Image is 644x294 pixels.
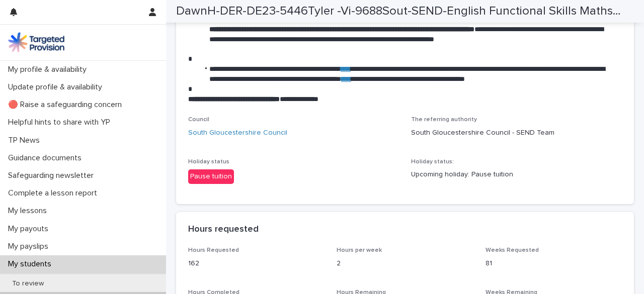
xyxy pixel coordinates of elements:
[188,247,239,253] span: Hours Requested
[4,82,110,92] p: Update profile & availability
[337,247,382,253] span: Hours per week
[4,136,48,145] p: TP News
[188,159,229,165] span: Holiday status
[188,258,325,269] p: 162
[4,188,105,198] p: Complete a lesson report
[4,100,130,110] p: 🔴 Raise a safeguarding concern
[4,279,52,288] p: To review
[188,128,287,138] a: South Gloucestershire Council
[411,169,622,180] p: Upcoming holiday: Pause tuition
[4,65,95,74] p: My profile & availability
[4,242,56,251] p: My payslips
[4,206,55,216] p: My lessons
[411,159,454,165] span: Holiday status:
[411,117,477,123] span: The referring authority
[486,247,539,253] span: Weeks Requested
[4,171,102,180] p: Safeguarding newsletter
[8,32,64,52] img: M5nRWzHhSzIhMunXDL62
[337,258,473,269] p: 2
[486,258,622,269] p: 81
[188,224,259,235] h2: Hours requested
[4,153,90,163] p: Guidance documents
[188,169,234,184] div: Pause tuition
[188,117,209,123] span: Council
[4,118,118,127] p: Helpful hints to share with YP
[4,224,56,234] p: My payouts
[411,128,622,138] p: South Gloucestershire Council - SEND Team
[4,259,59,269] p: My students
[176,4,622,19] h2: DawnH-DER-DE23-5446Tyler -Vi-9688Sout-SEND-English Functional Skills Maths Functional Skills-12935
